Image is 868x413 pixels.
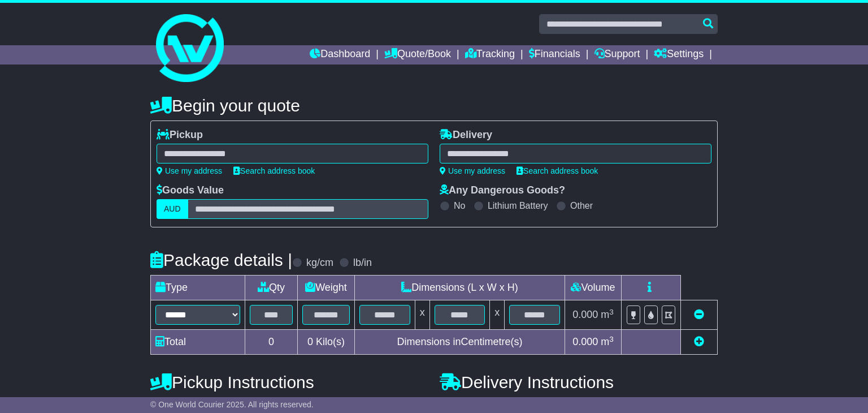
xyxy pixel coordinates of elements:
a: Remove this item [694,309,704,320]
label: Other [570,200,593,211]
td: 0 [245,330,298,355]
td: Total [151,330,245,355]
label: No [454,200,465,211]
td: x [415,300,429,330]
h4: Delivery Instructions [440,373,718,392]
label: Lithium Battery [488,200,548,211]
td: Dimensions (L x W x H) [354,276,565,300]
td: Qty [245,276,298,300]
sup: 3 [609,308,614,316]
td: Volume [565,276,621,300]
span: © One World Courier 2025. All rights reserved. [150,400,314,409]
a: Search address book [233,166,315,175]
td: Dimensions in Centimetre(s) [354,330,565,355]
h4: Begin your quote [150,96,718,115]
td: x [490,300,505,330]
h4: Package details | [150,251,292,269]
label: lb/in [353,257,372,269]
a: Use my address [440,166,505,175]
span: 0 [307,336,313,347]
td: Type [151,276,245,300]
label: Goods Value [157,184,224,197]
a: Dashboard [310,45,370,64]
sup: 3 [609,335,614,343]
a: Support [594,45,640,64]
a: Add new item [694,336,704,347]
label: Pickup [157,129,203,141]
span: m [601,336,614,347]
label: AUD [157,199,188,219]
a: Financials [529,45,580,64]
a: Quote/Book [384,45,451,64]
span: 0.000 [572,336,598,347]
span: 0.000 [572,309,598,320]
a: Tracking [465,45,515,64]
td: Weight [298,276,355,300]
a: Use my address [157,166,222,175]
label: Delivery [440,129,492,141]
label: Any Dangerous Goods? [440,184,565,197]
label: kg/cm [306,257,333,269]
td: Kilo(s) [298,330,355,355]
h4: Pickup Instructions [150,373,428,392]
span: m [601,309,614,320]
a: Settings [654,45,704,64]
a: Search address book [517,166,598,175]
